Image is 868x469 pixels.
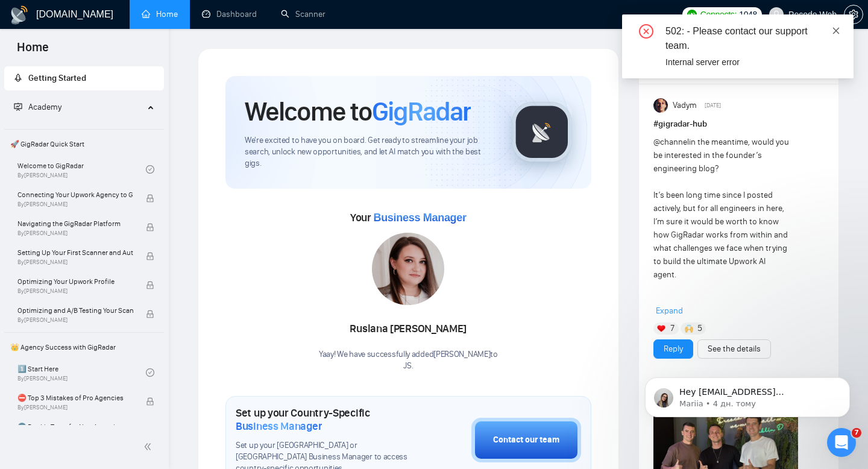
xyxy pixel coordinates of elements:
[772,10,781,19] span: user
[17,316,133,324] span: By [PERSON_NAME]
[665,55,839,69] div: Internal server error
[373,212,466,224] span: Business Manager
[146,397,154,406] span: lock
[844,10,863,19] a: setting
[52,46,208,57] p: Message from Mariia, sent 4 дн. тому
[656,306,683,316] span: Expand
[146,252,154,260] span: lock
[708,342,761,356] a: See the details
[52,35,207,200] span: Hey [EMAIL_ADDRESS][DOMAIN_NAME], Looks like your Upwork agency Pecode ran out of connects. We re...
[236,420,322,433] span: Business Manager
[17,259,133,266] span: By [PERSON_NAME]
[664,342,683,356] a: Reply
[17,304,133,316] span: Optimizing and A/B Testing Your Scanner for Better Results
[17,359,146,386] a: 1️⃣ Start HereBy[PERSON_NAME]
[372,233,444,305] img: 1686860256935-51.jpg
[281,9,325,19] a: searchScanner
[350,211,467,224] span: Your
[7,39,58,64] span: Home
[512,102,572,162] img: gigradar-logo.png
[14,74,22,82] span: rocket
[146,223,154,231] span: lock
[697,323,702,335] span: 5
[844,5,863,24] button: setting
[142,9,178,19] a: homeHome
[10,5,29,25] img: logo
[832,27,840,35] span: close
[14,102,22,111] span: fund-projection-screen
[653,339,693,359] button: Reply
[202,9,257,19] a: dashboardDashboard
[685,324,693,333] img: 🙌
[372,95,471,128] span: GigRadar
[17,230,133,237] span: By [PERSON_NAME]
[143,441,156,453] span: double-left
[245,95,471,128] h1: Welcome to
[844,10,863,19] span: setting
[146,165,154,174] span: check-circle
[319,360,498,372] p: JS .
[657,324,665,333] img: ❤️
[146,368,154,377] span: check-circle
[319,349,498,372] div: Yaay! We have successfully added [PERSON_NAME] to
[17,156,146,183] a: Welcome to GigRadarBy[PERSON_NAME]
[17,218,133,230] span: Navigating the GigRadar Platform
[146,310,154,318] span: lock
[852,428,861,438] span: 7
[319,319,498,339] div: Ruslana [PERSON_NAME]
[245,135,492,169] span: We're excited to have you on board. Get ready to streamline your job search, unlock new opportuni...
[17,392,133,404] span: ⛔ Top 3 Mistakes of Pro Agencies
[653,118,824,131] h1: # gigradar-hub
[28,102,61,112] span: Academy
[5,132,163,156] span: 🚀 GigRadar Quick Start
[17,201,133,208] span: By [PERSON_NAME]
[653,98,668,113] img: Vadym
[236,406,411,433] h1: Set up your Country-Specific
[17,189,133,201] span: Connecting Your Upwork Agency to GigRadar
[653,137,689,147] span: @channel
[673,99,697,112] span: Vadym
[739,8,757,21] span: 1048
[4,66,164,90] li: Getting Started
[627,352,868,436] iframe: Intercom notifications повідомлення
[17,288,133,295] span: By [PERSON_NAME]
[471,418,581,462] button: Contact our team
[28,73,86,83] span: Getting Started
[17,421,133,433] span: 🌚 Rookie Traps for New Agencies
[146,194,154,203] span: lock
[17,247,133,259] span: Setting Up Your First Scanner and Auto-Bidder
[14,102,61,112] span: Academy
[17,404,133,411] span: By [PERSON_NAME]
[5,335,163,359] span: 👑 Agency Success with GigRadar
[827,428,856,457] iframe: Intercom live chat
[670,323,675,335] span: 7
[700,8,737,21] span: Connects:
[639,24,653,39] span: close-circle
[687,10,697,19] img: upwork-logo.png
[17,275,133,288] span: Optimizing Your Upwork Profile
[493,433,559,447] div: Contact our team
[697,339,771,359] button: See the details
[146,281,154,289] span: lock
[705,100,721,111] span: [DATE]
[665,24,839,53] div: 502: - Please contact our support team.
